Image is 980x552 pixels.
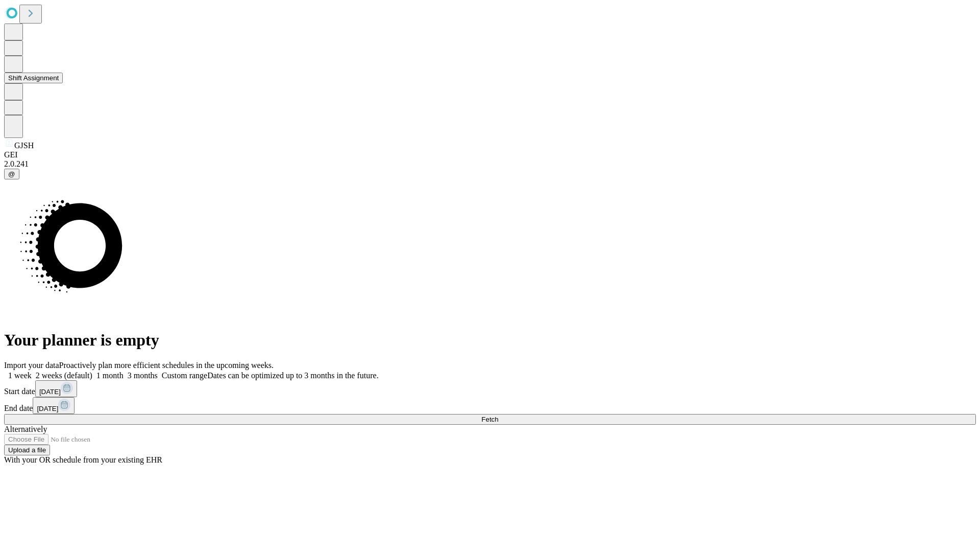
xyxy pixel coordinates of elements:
[8,371,32,380] span: 1 week
[4,380,976,397] div: Start date
[37,405,58,412] span: [DATE]
[4,331,976,350] h1: Your planner is empty
[4,159,976,169] div: 2.0.241
[207,371,378,380] span: Dates can be optimized up to 3 months in the future.
[33,397,75,414] button: [DATE]
[128,371,158,380] span: 3 months
[481,416,498,423] span: Fetch
[4,169,19,179] button: @
[4,455,162,464] span: With your OR schedule from your existing EHR
[35,380,77,397] button: [DATE]
[59,361,274,370] span: Proactively plan more efficient schedules in the upcoming weeks.
[4,73,63,83] button: Shift Assignment
[14,141,34,150] span: GJSH
[4,361,59,370] span: Import your data
[36,371,92,380] span: 2 weeks (default)
[8,170,15,178] span: @
[39,388,61,396] span: [DATE]
[162,371,207,380] span: Custom range
[4,445,50,455] button: Upload a file
[96,371,124,380] span: 1 month
[4,397,976,414] div: End date
[4,414,976,425] button: Fetch
[4,425,47,433] span: Alternatively
[4,150,976,159] div: GEI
